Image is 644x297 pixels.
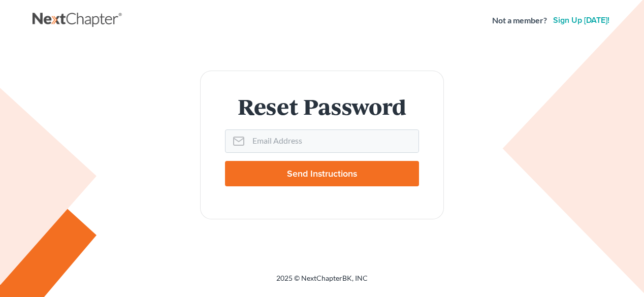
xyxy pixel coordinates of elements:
[33,273,611,291] div: 2025 © NextChapterBK, INC
[248,130,418,152] input: Email Address
[492,15,547,26] strong: Not a member?
[551,16,611,24] a: Sign up [DATE]!
[225,95,419,117] h1: Reset Password
[225,161,419,186] input: Send Instructions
